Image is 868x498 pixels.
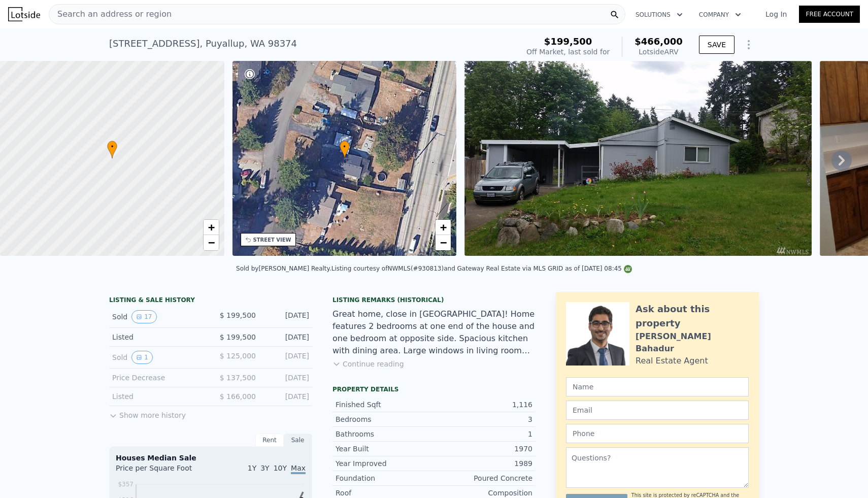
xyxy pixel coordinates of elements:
[336,414,434,424] div: Bedrooms
[107,141,117,158] div: •
[332,359,404,369] button: Continue reading
[208,221,214,234] span: +
[112,310,203,323] div: Sold
[434,458,532,469] div: 1989
[112,373,203,383] div: Price Decrease
[116,453,306,463] div: Houses Median Sale
[336,473,434,483] div: Foundation
[332,308,536,357] div: Great home, close in [GEOGRAPHIC_DATA]! Home features 2 bedrooms at one end of the house and one ...
[336,400,434,410] div: Finished Sqft
[112,351,203,364] div: Sold
[291,464,306,474] span: Max
[635,36,683,47] span: $466,000
[332,385,536,393] div: Property details
[434,444,532,454] div: 1970
[434,488,532,498] div: Composition
[253,236,291,244] div: STREET VIEW
[284,434,312,447] div: Sale
[635,47,683,57] div: Lotside ARV
[109,296,312,306] div: LISTING & SALE HISTORY
[753,9,799,19] a: Log In
[264,351,309,364] div: [DATE]
[699,36,735,54] button: SAVE
[107,142,117,151] span: •
[436,235,451,250] a: Zoom out
[627,6,691,24] button: Solutions
[208,236,214,249] span: −
[274,464,287,472] span: 10Y
[264,310,309,323] div: [DATE]
[204,220,219,235] a: Zoom in
[436,220,451,235] a: Zoom in
[264,332,309,342] div: [DATE]
[248,464,256,472] span: 1Y
[49,8,172,20] span: Search an address or region
[331,265,632,272] div: Listing courtesy of NWMLS (#930813) and Gateway Real Estate via MLS GRID as of [DATE] 08:45
[336,458,434,469] div: Year Improved
[112,391,203,402] div: Listed
[336,429,434,439] div: Bathrooms
[636,330,749,355] div: [PERSON_NAME] Bahadur
[8,7,40,21] img: Lotside
[236,265,331,272] div: Sold by [PERSON_NAME] Realty .
[440,236,447,249] span: −
[255,434,284,447] div: Rent
[434,414,532,424] div: 3
[131,310,156,323] button: View historical data
[260,464,269,472] span: 3Y
[440,221,447,234] span: +
[464,61,812,256] img: Sale: 123859314 Parcel: 101073616
[340,141,350,158] div: •
[434,473,532,483] div: Poured Concrete
[739,35,759,55] button: Show Options
[264,391,309,402] div: [DATE]
[112,332,203,342] div: Listed
[116,463,211,479] div: Price per Square Foot
[109,406,186,420] button: Show more history
[544,36,592,47] span: $199,500
[204,235,219,250] a: Zoom out
[636,355,708,367] div: Real Estate Agent
[624,265,632,273] img: NWMLS Logo
[264,373,309,383] div: [DATE]
[336,488,434,498] div: Roof
[691,6,749,24] button: Company
[566,401,749,420] input: Email
[220,333,256,341] span: $ 199,500
[118,481,133,488] tspan: $357
[636,302,749,330] div: Ask about this property
[799,6,860,23] a: Free Account
[336,444,434,454] div: Year Built
[526,47,610,57] div: Off Market, last sold for
[220,311,256,319] span: $ 199,500
[566,424,749,443] input: Phone
[434,400,532,410] div: 1,116
[434,429,532,439] div: 1
[131,351,153,364] button: View historical data
[220,352,256,360] span: $ 125,000
[332,296,536,304] div: Listing Remarks (Historical)
[109,37,297,51] div: [STREET_ADDRESS] , Puyallup , WA 98374
[220,374,256,382] span: $ 137,500
[220,392,256,401] span: $ 166,000
[340,142,350,151] span: •
[566,377,749,396] input: Name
